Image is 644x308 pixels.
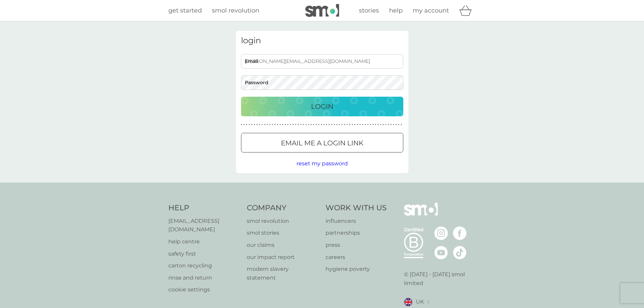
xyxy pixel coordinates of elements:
[247,229,319,237] a: smol stories
[396,123,397,126] p: ●
[365,123,366,126] p: ●
[212,6,259,16] a: smol revolution
[380,123,381,126] p: ●
[354,123,356,126] p: ●
[282,123,284,126] p: ●
[262,123,263,126] p: ●
[359,6,379,16] a: stories
[248,123,250,126] p: ●
[404,298,412,306] img: UK flag
[413,6,449,16] a: my account
[413,7,449,14] span: my account
[305,4,339,17] img: smol
[453,227,467,240] img: visit the smol Facebook page
[168,274,240,282] a: rinse and return
[339,123,340,126] p: ●
[321,123,322,126] p: ●
[296,159,348,168] button: reset my password
[264,123,265,126] p: ●
[290,123,291,126] p: ●
[247,217,319,226] a: smol revolution
[297,123,299,126] p: ●
[401,123,402,126] p: ●
[404,203,438,226] img: smol
[326,123,327,126] p: ●
[296,160,348,167] span: reset my password
[168,261,240,270] a: carton recycling
[247,203,319,213] h4: Company
[313,123,314,126] p: ●
[326,217,387,226] p: influencers
[168,203,240,213] h4: Help
[295,123,296,126] p: ●
[383,123,384,126] p: ●
[331,123,332,126] p: ●
[287,123,289,126] p: ●
[168,217,240,234] a: [EMAIL_ADDRESS][DOMAIN_NAME]
[280,123,281,126] p: ●
[326,229,387,237] a: partnerships
[326,203,387,213] h4: Work With Us
[247,253,319,262] p: our impact report
[416,298,424,306] span: UK
[326,253,387,262] a: careers
[168,6,202,16] a: get started
[385,123,387,126] p: ●
[427,300,429,304] img: select a new location
[375,123,376,126] p: ●
[378,123,379,126] p: ●
[212,7,259,14] span: smol revolution
[357,123,358,126] p: ●
[336,123,338,126] p: ●
[459,4,476,17] div: basket
[390,123,392,126] p: ●
[326,265,387,274] a: hygiene poverty
[334,123,335,126] p: ●
[281,138,363,148] p: Email me a login link
[393,123,394,126] p: ●
[285,123,286,126] p: ●
[168,7,202,14] span: get started
[434,246,448,259] img: visit the smol Youtube page
[267,123,268,126] p: ●
[349,123,351,126] p: ●
[453,246,467,259] img: visit the smol Tiktok page
[168,250,240,258] a: safety first
[389,6,403,16] a: help
[168,237,240,246] a: help centre
[247,241,319,250] a: our claims
[303,123,304,126] p: ●
[275,123,276,126] p: ●
[272,123,273,126] p: ●
[247,265,319,282] a: modern slavery statement
[370,123,371,126] p: ●
[326,241,387,250] p: press
[329,123,330,126] p: ●
[168,285,240,294] a: cookie settings
[241,133,403,152] button: Email me a login link
[277,123,278,126] p: ●
[308,123,309,126] p: ●
[324,123,325,126] p: ●
[310,123,312,126] p: ●
[241,123,242,126] p: ●
[292,123,294,126] p: ●
[246,123,247,126] p: ●
[352,123,353,126] p: ●
[344,123,345,126] p: ●
[434,227,448,240] img: visit the smol Instagram page
[359,123,361,126] p: ●
[259,123,260,126] p: ●
[254,123,255,126] p: ●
